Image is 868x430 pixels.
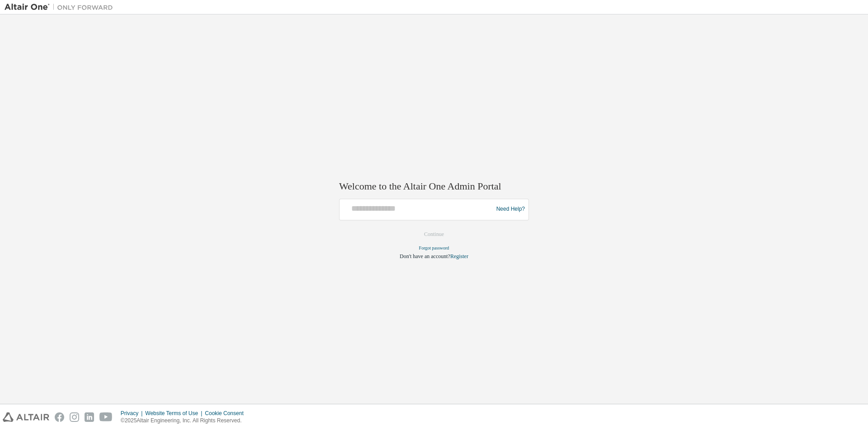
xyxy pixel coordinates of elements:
a: Register [450,253,468,259]
div: Privacy [121,410,145,417]
img: youtube.svg [99,412,113,422]
div: Website Terms of Use [145,410,205,417]
img: altair_logo.svg [3,412,49,422]
h2: Welcome to the Altair One Admin Portal [339,180,529,193]
img: linkedin.svg [85,412,94,422]
p: © 2025 Altair Engineering, Inc. All Rights Reserved. [121,417,249,425]
a: Need Help? [496,209,525,210]
span: Don't have an account? [400,253,450,259]
div: Cookie Consent [205,410,249,417]
a: Forgot password [419,245,449,250]
img: facebook.svg [55,412,64,422]
img: instagram.svg [70,412,79,422]
img: Altair One [5,3,118,12]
